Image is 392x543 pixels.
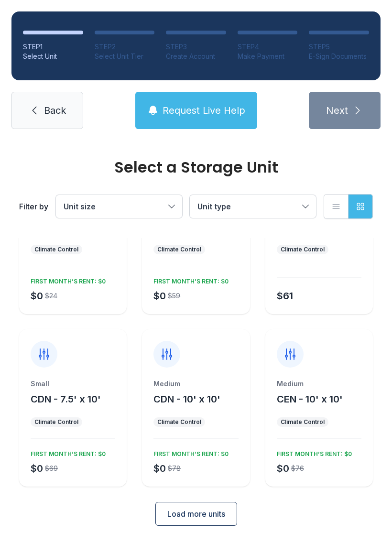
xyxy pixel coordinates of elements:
[281,418,325,426] div: Climate Control
[44,104,66,117] span: Back
[167,508,225,520] span: Load more units
[19,160,373,175] div: Select a Storage Unit
[95,42,155,52] div: STEP 2
[309,52,369,61] div: E-Sign Documents
[153,379,238,389] div: Medium
[31,462,43,475] div: $0
[166,52,226,61] div: Create Account
[153,289,166,303] div: $0
[157,246,201,253] div: Climate Control
[150,274,229,285] div: FIRST MONTH’S RENT: $0
[150,446,229,458] div: FIRST MONTH’S RENT: $0
[34,246,78,253] div: Climate Control
[168,291,180,301] div: $59
[277,462,289,475] div: $0
[168,464,181,473] div: $78
[56,195,182,218] button: Unit size
[197,202,231,211] span: Unit type
[45,291,57,301] div: $24
[157,418,201,426] div: Climate Control
[31,392,101,406] button: CDN - 7.5' x 10'
[277,379,361,389] div: Medium
[34,418,78,426] div: Climate Control
[277,393,343,405] span: CEN - 10' x 10'
[27,446,106,458] div: FIRST MONTH’S RENT: $0
[19,201,48,212] div: Filter by
[64,202,96,211] span: Unit size
[23,52,83,61] div: Select Unit
[291,464,304,473] div: $76
[153,462,166,475] div: $0
[238,52,298,61] div: Make Payment
[277,289,293,303] div: $61
[163,104,245,117] span: Request Live Help
[153,392,220,406] button: CDN - 10' x 10'
[45,464,58,473] div: $69
[281,246,325,253] div: Climate Control
[277,392,343,406] button: CEN - 10' x 10'
[31,393,101,405] span: CDN - 7.5' x 10'
[95,52,155,61] div: Select Unit Tier
[326,104,348,117] span: Next
[309,42,369,52] div: STEP 5
[23,42,83,52] div: STEP 1
[166,42,226,52] div: STEP 3
[273,446,352,458] div: FIRST MONTH’S RENT: $0
[153,393,220,405] span: CDN - 10' x 10'
[27,274,106,285] div: FIRST MONTH’S RENT: $0
[190,195,316,218] button: Unit type
[31,379,115,389] div: Small
[31,289,43,303] div: $0
[238,42,298,52] div: STEP 4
